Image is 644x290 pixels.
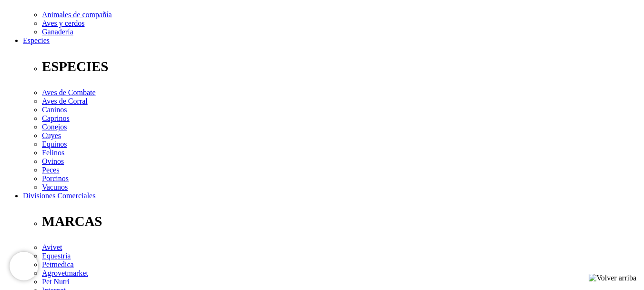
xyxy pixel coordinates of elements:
a: Felinos [42,149,64,157]
a: Equinos [42,140,67,148]
img: Volver arriba [589,274,636,282]
a: Aves y cerdos [42,19,84,27]
p: MARCAS [42,214,640,229]
a: Petmedica [42,260,74,269]
a: Divisiones Comerciales [23,192,95,200]
a: Caprinos [42,114,70,122]
a: Animales de compañía [42,11,112,19]
a: Cuyes [42,131,61,140]
a: Aves de Corral [42,97,88,105]
a: Pet Nutri [42,278,70,286]
a: Porcinos [42,174,69,183]
iframe: Brevo live chat [10,252,38,280]
a: Ovinos [42,157,64,165]
p: ESPECIES [42,59,640,75]
a: Agrovetmarket [42,269,88,277]
a: Vacunos [42,183,68,191]
a: Especies [23,36,50,44]
a: Equestria [42,252,71,260]
a: Conejos [42,123,67,131]
a: Aves de Combate [42,88,96,97]
a: Peces [42,166,59,174]
a: Avivet [42,243,62,251]
a: Ganadería [42,28,73,36]
a: Caninos [42,106,67,114]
